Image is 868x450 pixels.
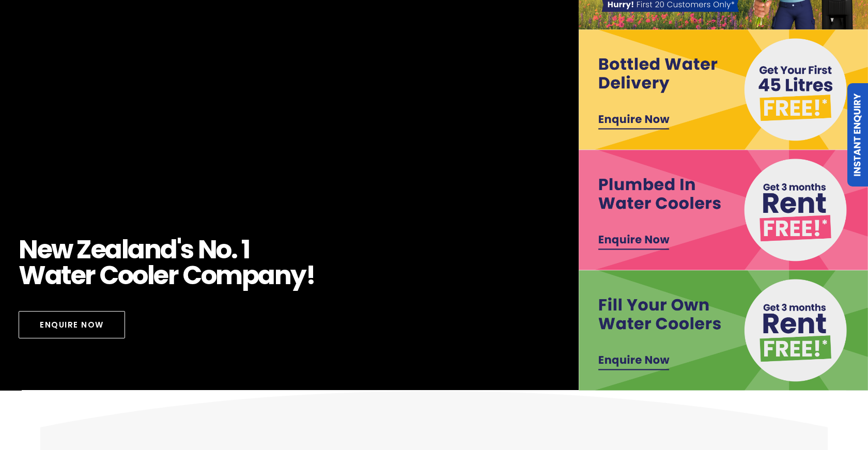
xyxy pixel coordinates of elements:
span: N [19,237,37,262]
span: a [45,262,61,288]
span: . [231,237,237,262]
span: ! [306,262,315,288]
span: e [91,237,105,262]
span: W [19,262,45,288]
span: Z [76,237,91,262]
span: ' [177,237,181,262]
span: a [258,262,274,288]
span: a [105,237,121,262]
span: n [144,237,161,262]
span: o [118,262,133,288]
span: l [121,237,128,262]
a: Enquire Now [19,311,125,338]
span: m [215,262,242,288]
span: e [37,237,52,262]
span: w [51,237,72,262]
span: N [198,237,216,262]
span: y [290,262,306,288]
span: r [168,262,178,288]
span: p [242,262,258,288]
span: s [180,237,193,262]
a: Instant Enquiry [847,83,868,187]
iframe: Chatbot [800,382,854,436]
span: 1 [241,237,250,262]
span: e [71,262,85,288]
span: n [274,262,291,288]
span: d [160,237,177,262]
span: o [201,262,216,288]
span: l [147,262,154,288]
span: t [61,262,71,288]
span: e [153,262,168,288]
span: C [182,262,201,288]
span: a [128,237,144,262]
span: r [85,262,95,288]
span: C [99,262,118,288]
span: o [132,262,147,288]
span: o [216,237,231,262]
